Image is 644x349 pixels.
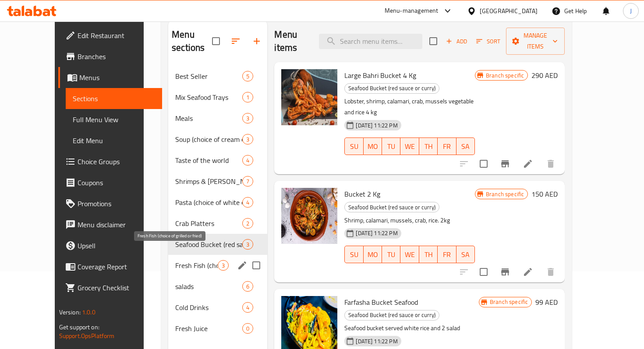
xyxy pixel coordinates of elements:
[175,197,242,208] span: Pasta (choice of white or red sauce)
[495,261,516,282] button: Branch-specific-item
[535,296,558,308] h6: 99 AED
[344,310,439,321] div: Seafood Bucket (red sauce or curry)
[382,246,400,263] button: TU
[474,263,493,281] span: Select to update
[243,93,253,102] span: 1
[482,190,527,198] span: Branch specific
[218,261,228,270] span: 3
[243,303,253,312] span: 4
[474,155,493,173] span: Select to update
[456,246,475,263] button: SA
[78,219,155,230] span: Menu disclaimer
[423,248,434,261] span: TH
[78,51,155,62] span: Branches
[344,187,380,201] span: Bucket 2 Kg
[344,296,418,309] span: Farfasha Bucket Seafood
[58,214,162,235] a: Menu disclaimer
[419,246,438,263] button: TH
[168,87,267,108] div: Mix Seafood Trays1
[78,282,155,293] span: Grocery Checklist
[168,234,267,255] div: Seafood Bucket (red sauce or curry)3
[58,235,162,256] a: Upsell
[242,176,253,187] div: items
[495,153,516,174] button: Branch-specific-item
[207,32,225,50] span: Select all sections
[243,135,253,144] span: 3
[175,92,242,102] div: Mix Seafood Trays
[471,35,506,48] span: Sort items
[460,140,471,153] span: SA
[58,25,162,46] a: Edit Restaurant
[424,32,442,50] span: Select section
[319,34,422,49] input: search
[175,176,242,187] span: Shrimps & [PERSON_NAME] & Crab
[73,114,155,125] span: Full Menu View
[66,88,162,109] a: Sections
[386,248,397,261] span: TU
[274,28,308,54] h2: Menu items
[175,302,242,313] span: Cold Drinks
[168,66,267,87] div: Best Seller5
[78,198,155,209] span: Promotions
[58,151,162,172] a: Choice Groups
[59,321,99,333] span: Get support on:
[352,121,401,130] span: [DATE] 11:22 PM
[236,259,249,272] button: edit
[78,30,155,41] span: Edit Restaurant
[540,153,561,174] button: delete
[58,193,162,214] a: Promotions
[242,281,253,292] div: items
[243,219,253,228] span: 2
[58,46,162,67] a: Branches
[540,261,561,282] button: delete
[404,140,415,153] span: WE
[523,159,533,169] a: Edit menu item
[344,246,363,263] button: SU
[225,31,246,52] span: Sort sections
[168,255,267,276] div: Fresh Fish (choice of grilled or fried)3edit
[242,302,253,313] div: items
[168,62,267,342] nav: Menu sections
[506,28,565,55] button: Manage items
[344,69,416,82] span: Large Bahri Bucket 4 Kg
[348,248,360,261] span: SU
[482,71,527,80] span: Branch specific
[242,197,253,208] div: items
[348,140,360,153] span: SU
[531,69,558,81] h6: 290 AED
[78,261,155,272] span: Coverage Report
[175,281,242,292] span: salads
[382,137,400,155] button: TU
[175,134,242,145] span: Soup (choice of cream or red sauce)
[79,72,155,83] span: Menus
[78,177,155,188] span: Coupons
[476,36,500,46] span: Sort
[243,240,253,249] span: 3
[243,156,253,165] span: 4
[175,71,242,81] span: Best Seller
[460,248,471,261] span: SA
[281,69,337,125] img: Large Bahri Bucket 4 Kg
[442,35,471,48] span: Add item
[442,35,471,48] button: Add
[243,177,253,186] span: 7
[474,35,502,48] button: Sort
[59,307,81,318] span: Version:
[400,246,419,263] button: WE
[441,140,453,153] span: FR
[419,137,438,155] button: TH
[175,239,242,250] div: Seafood Bucket (red sauce or curry)
[242,113,253,123] div: items
[168,192,267,213] div: Pasta (choice of white or red sauce)4
[344,83,439,94] div: Seafood Bucket (red sauce or curry)
[344,137,363,155] button: SU
[486,298,531,306] span: Branch specific
[78,156,155,167] span: Choice Groups
[168,213,267,234] div: Crab Platters2
[243,72,253,81] span: 5
[168,171,267,192] div: Shrimps & [PERSON_NAME] & Crab7
[344,323,479,334] p: Seafood bucket served white rice and 2 salad
[367,140,379,153] span: MO
[243,282,253,291] span: 6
